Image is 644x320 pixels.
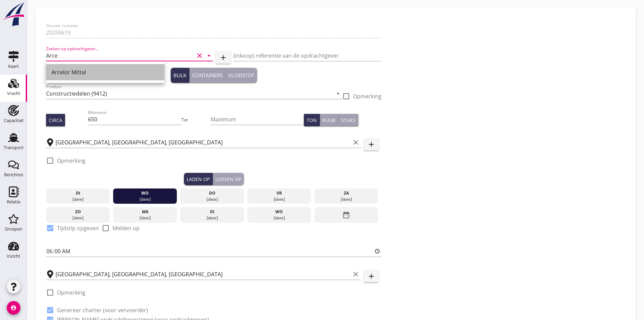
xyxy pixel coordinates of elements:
button: Ton [304,114,320,126]
div: [DATE] [182,196,243,202]
div: Berichten [4,173,23,177]
input: Losplaats [56,269,350,280]
i: add [367,140,375,148]
div: Arcelor Mittal [51,68,159,76]
label: Tijdstip opgeven [57,225,99,232]
div: ma [115,209,175,215]
input: Zoeken op opdrachtgever... [46,50,194,61]
div: do [182,190,243,196]
div: Lossen op [215,176,241,183]
input: Laadplaats [56,137,350,148]
div: [DATE] [249,196,310,202]
div: Tot [182,117,211,123]
div: Stuks [341,117,356,124]
div: Inzicht [7,254,20,258]
i: clear [352,270,360,278]
button: Vloeistof [226,68,257,83]
div: [DATE] [115,196,175,202]
i: add [367,272,375,280]
button: Kuub [320,114,338,126]
i: add [219,54,227,62]
input: Minimum [88,114,182,125]
button: Containers [189,68,226,83]
div: za [316,190,377,196]
input: (inkoop) referentie van de opdrachtgever [233,50,381,61]
div: Ton [307,117,317,124]
i: arrow_drop_down [205,52,213,60]
label: Opmerking [57,157,85,164]
i: arrow_drop_down [334,89,342,98]
label: Genereer charter (voor vervoerder) [57,307,148,314]
div: [DATE] [48,215,108,221]
input: Product [46,88,333,99]
div: Capaciteit [4,118,24,123]
button: Stuks [338,114,358,126]
input: Maximum [211,114,304,125]
div: di [182,209,243,215]
div: Vracht [7,91,20,96]
div: [DATE] [182,215,243,221]
img: logo-small.a267ee39.svg [1,2,26,27]
button: Circa [46,114,65,126]
i: account_circle [7,301,20,315]
div: Laden op [187,176,210,183]
button: Lossen op [213,173,244,185]
div: [DATE] [115,215,175,221]
div: [DATE] [48,196,108,202]
div: [DATE] [316,196,377,202]
div: zo [48,209,108,215]
i: date_range [342,209,350,221]
div: Containers [192,72,223,79]
div: Groepen [5,227,22,231]
label: Melden op [112,225,140,232]
label: Opmerking [57,289,85,296]
div: Kaart [8,64,19,68]
div: vr [249,190,310,196]
button: Bulk [171,68,189,83]
div: di [48,190,108,196]
i: clear [195,52,204,60]
div: [DATE] [249,215,310,221]
div: Vloeistof [228,72,254,79]
div: Kuub [323,117,335,124]
div: Relatie [7,200,20,204]
div: Circa [49,117,62,124]
button: Laden op [184,173,213,185]
div: Transport [4,145,24,150]
div: wo [249,209,310,215]
i: clear [352,138,360,146]
div: Bulk [173,72,186,79]
label: Opmerking [353,93,381,100]
div: wo [115,190,175,196]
